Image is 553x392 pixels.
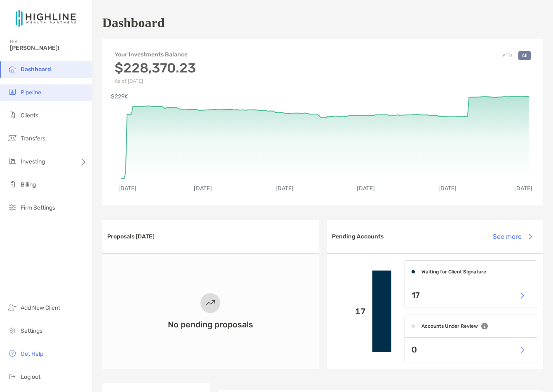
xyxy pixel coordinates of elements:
img: firm-settings icon [7,202,17,212]
button: See more [486,228,538,246]
img: clients icon [7,110,17,120]
h4: Accounts Under Review [421,323,478,329]
h3: $228,370.23 [115,60,196,76]
text: $229K [111,93,128,100]
span: Settings [21,327,42,334]
h3: Proposals [DATE] [107,233,155,240]
span: Add New Client [21,304,60,311]
p: As of [DATE] [115,78,196,84]
img: investing icon [7,156,17,166]
text: [DATE] [514,185,532,192]
text: [DATE] [438,185,457,192]
p: 17 [334,306,366,317]
img: settings icon [7,325,17,335]
img: pipeline icon [7,87,17,97]
h3: Pending Accounts [332,233,384,240]
text: [DATE] [357,185,375,192]
h4: Your Investments Balance [115,51,196,58]
span: Clients [21,112,38,119]
span: Dashboard [21,66,51,73]
span: Transfers [21,135,45,142]
p: 17 [412,290,420,301]
h3: No pending proposals [168,320,253,329]
button: YTD [499,51,515,60]
img: logout icon [7,371,17,381]
h1: Dashboard [102,15,165,30]
span: Get Help [21,350,43,357]
img: transfers icon [7,133,17,143]
text: [DATE] [118,185,136,192]
img: get-help icon [7,348,17,358]
span: [PERSON_NAME]! [10,44,87,51]
span: Firm Settings [21,204,55,211]
img: Zoe Logo [10,3,82,33]
img: add_new_client icon [7,302,17,312]
span: Billing [21,181,36,188]
span: Pipeline [21,89,41,96]
img: billing icon [7,179,17,189]
h4: Waiting for Client Signature [421,269,486,275]
text: [DATE] [275,185,294,192]
img: dashboard icon [7,64,17,74]
button: All [518,51,531,60]
p: 0 [412,345,417,355]
text: [DATE] [194,185,212,192]
span: Investing [21,158,45,165]
span: Log out [21,373,40,380]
